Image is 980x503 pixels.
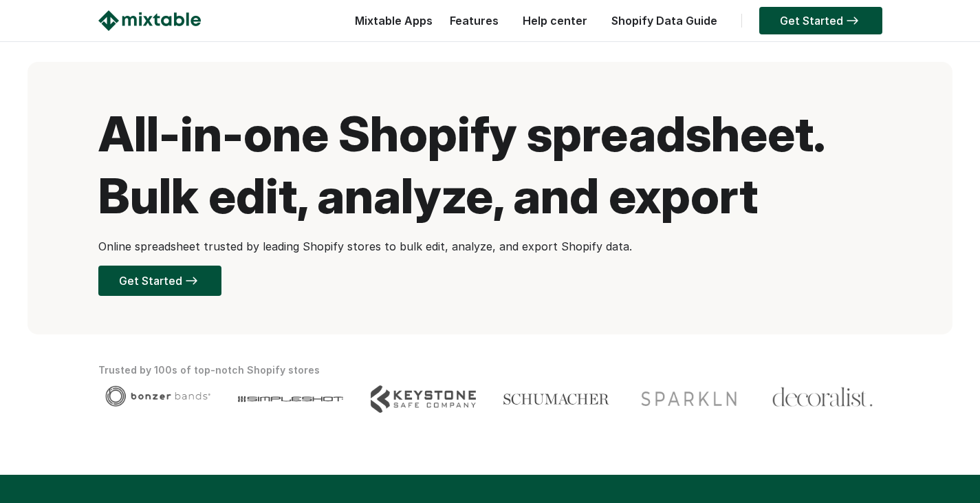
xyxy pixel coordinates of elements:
[503,385,609,413] img: Client logo
[443,14,505,28] a: Features
[182,277,201,285] img: arrow-right.svg
[637,385,742,413] img: Client logo
[843,17,862,25] img: arrow-right.svg
[348,10,433,38] div: Mixtable Apps
[105,385,210,407] img: Client logo
[98,266,221,296] a: Get Started
[772,385,873,409] img: Client logo
[98,238,882,255] p: Online spreadsheet trusted by leading Shopify stores to bulk edit, analyze, and export Shopify data.
[759,7,882,34] a: Get Started
[371,385,476,413] img: Client logo
[238,385,343,413] img: Client logo
[98,103,882,227] h1: All-in-one Shopify spreadsheet. Bulk edit, analyze, and export
[98,10,201,31] img: Mixtable logo
[516,14,594,28] a: Help center
[605,14,724,28] a: Shopify Data Guide
[98,362,882,378] div: Trusted by 100s of top-notch Shopify stores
